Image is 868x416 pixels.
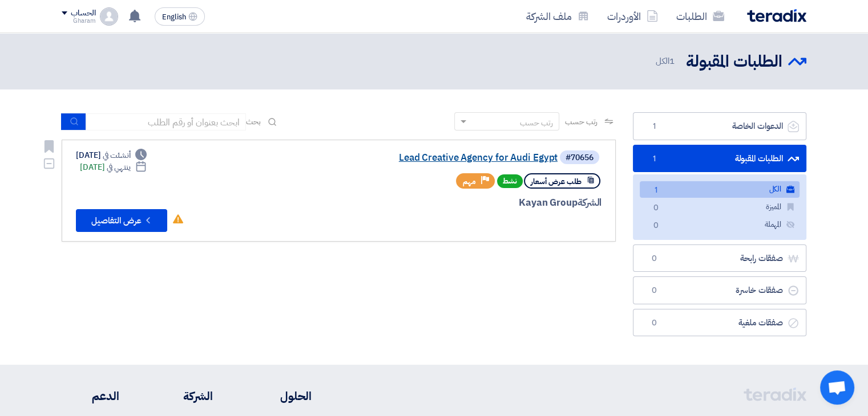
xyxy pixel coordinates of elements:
span: 0 [649,202,663,214]
span: English [162,13,186,21]
button: English [155,7,205,26]
span: بحث [246,116,261,128]
a: الطلبات المقبولة1 [633,145,806,173]
span: أنشئت في [103,149,130,161]
span: ينتهي في [107,161,130,173]
a: الأوردرات [598,3,667,30]
span: 1 [647,121,661,132]
span: الكل [655,55,677,68]
span: مهم [463,176,476,187]
a: Lead Creative Agency for Audi Egypt [329,153,558,163]
input: ابحث بعنوان أو رقم الطلب [86,113,246,130]
span: الشركة [578,195,602,210]
a: المهملة [640,217,800,233]
span: 0 [649,220,663,232]
span: طلب عرض أسعار [531,176,582,187]
span: 0 [647,285,661,296]
a: صفقات ملغية0 [633,309,806,337]
span: 1 [647,153,661,165]
span: 0 [647,253,661,264]
a: صفقات خاسرة0 [633,276,806,304]
span: 0 [647,317,661,329]
a: الكل [640,181,800,198]
span: رتب حسب [565,116,597,128]
a: ملف الشركة [517,3,598,30]
div: Kayan Group [327,195,601,210]
img: Teradix logo [747,9,806,22]
a: الطلبات [667,3,733,30]
li: الشركة [154,388,213,405]
a: المميزة [640,199,800,215]
a: Open chat [820,370,854,405]
div: [DATE] [76,149,147,161]
div: الحساب [71,9,95,18]
img: profile_test.png [100,7,118,26]
div: Gharam [62,18,95,24]
span: 1 [649,185,663,197]
a: الدعوات الخاصة1 [633,112,806,140]
div: [DATE] [80,161,147,173]
span: نشط [497,174,523,188]
h2: الطلبات المقبولة [686,51,782,73]
div: #70656 [566,154,594,162]
div: رتب حسب [520,117,553,129]
span: 1 [669,55,675,67]
button: عرض التفاصيل [76,209,167,232]
a: صفقات رابحة0 [633,244,806,272]
li: الدعم [62,388,119,405]
li: الحلول [247,388,312,405]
